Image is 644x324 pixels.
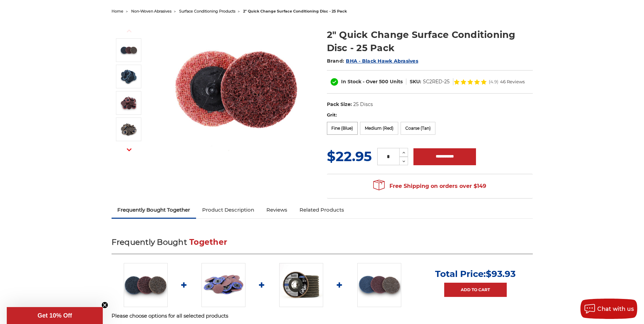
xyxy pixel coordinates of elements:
[101,302,108,308] button: Close teaser
[353,101,373,108] dd: 25 Discs
[120,121,137,138] img: Black Hawk Abrasives' tan surface conditioning disc, 2-inch quick change, 60-80 grit coarse texture.
[379,79,388,85] span: 500
[169,21,305,156] img: Black Hawk Abrasives 2 inch quick change disc for surface preparation on metals
[597,306,634,312] span: Chat with us
[500,80,525,84] span: 46 Reviews
[179,9,235,14] a: surface conditioning products
[7,307,103,324] div: Get 10% OffClose teaser
[112,312,533,320] p: Please choose options for all selected products
[293,202,350,217] a: Related Products
[120,94,137,111] img: Black Hawk Abrasives' red surface conditioning disc, 2-inch quick change, 100-150 grit medium tex...
[124,263,168,307] img: Black Hawk Abrasives 2 inch quick change disc for surface preparation on metals
[327,58,344,64] span: Brand:
[121,143,137,157] button: Next
[423,78,450,85] dd: SC2RED-25
[327,148,372,165] span: $22.95
[363,79,378,85] span: - Over
[373,179,486,193] span: Free Shipping on orders over $149
[444,283,507,297] a: Add to Cart
[112,202,196,217] a: Frequently Bought Together
[189,237,227,247] span: Together
[112,9,123,14] a: home
[121,24,137,38] button: Previous
[120,42,137,59] img: Black Hawk Abrasives 2 inch quick change disc for surface preparation on metals
[260,202,293,217] a: Reviews
[327,28,533,55] h1: 2" Quick Change Surface Conditioning Disc - 25 Pack
[486,268,516,279] span: $93.93
[435,268,516,279] p: Total Price:
[120,68,137,85] img: Black Hawk Abrasives' blue surface conditioning disc, 2-inch quick change, 280-360 grit fine texture
[196,202,260,217] a: Product Description
[390,79,403,85] span: Units
[346,58,418,64] a: BHA - Black Hawk Abrasives
[112,237,187,247] span: Frequently Bought
[580,299,637,319] button: Chat with us
[38,312,72,319] span: Get 10% Off
[489,80,498,84] span: (4.9)
[341,79,361,85] span: In Stock
[327,101,352,108] dt: Pack Size:
[243,9,347,14] span: 2" quick change surface conditioning disc - 25 pack
[410,78,421,85] dt: SKU:
[131,9,171,14] a: non-woven abrasives
[327,112,533,118] label: Grit:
